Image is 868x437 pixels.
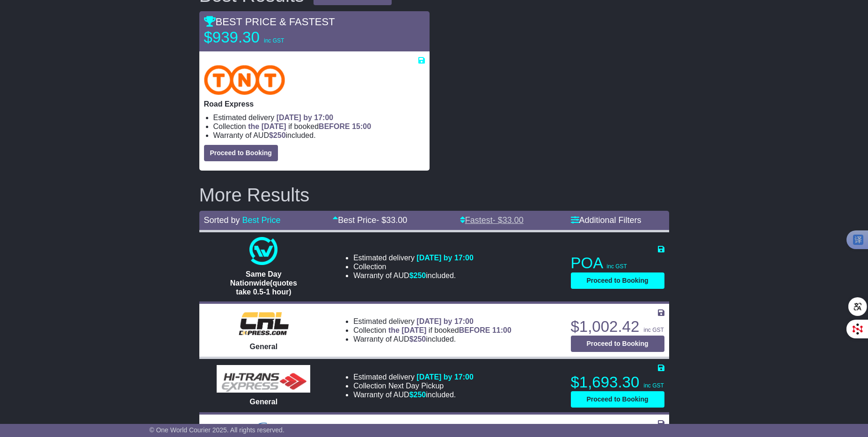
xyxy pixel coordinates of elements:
span: General [250,398,278,406]
span: - $ [493,215,524,225]
li: Estimated delivery [353,317,511,326]
span: [DATE] by 17:00 [416,254,474,262]
li: Warranty of AUD included. [353,271,474,280]
a: Additional Filters [571,215,642,225]
span: the [DATE] [248,122,286,130]
span: $ [269,131,286,139]
p: $1,693.30 [571,373,664,392]
span: [DATE] by 17:00 [416,373,474,381]
img: CRL: General [233,309,294,337]
li: Warranty of AUD included. [213,131,425,140]
span: 250 [273,131,286,139]
span: 33.00 [503,215,524,225]
span: BEFORE [459,326,490,334]
li: Estimated delivery [353,373,474,381]
span: 250 [414,335,426,343]
span: $ [409,272,426,279]
span: 11:00 [492,326,511,334]
h2: More Results [199,185,669,205]
span: Same Day Nationwide(quotes take 0.5-1 hour) [230,270,297,296]
span: Next Day Pickup [388,382,444,390]
li: Collection [353,326,511,335]
p: $1,002.42 [571,317,664,336]
span: the [DATE] [388,326,426,334]
span: General [250,343,278,351]
button: Proceed to Booking [571,336,664,352]
li: Collection [353,381,474,390]
img: One World Courier: Same Day Nationwide(quotes take 0.5-1 hour) [249,237,277,265]
a: Best Price- $33.00 [333,215,407,225]
li: Collection [353,262,474,271]
button: Proceed to Booking [571,272,664,289]
li: Estimated delivery [353,253,474,262]
span: [DATE] by 17:00 [277,114,334,122]
span: $ [409,335,426,343]
span: 15:00 [352,122,371,130]
span: - $ [376,215,407,225]
span: if booked [248,122,371,130]
button: Proceed to Booking [571,391,664,408]
span: inc GST [643,382,664,389]
span: [DATE] by 17:00 [416,317,474,325]
span: $ [409,391,426,399]
p: $939.30 [204,28,321,47]
span: inc GST [264,37,284,44]
span: inc GST [607,263,627,270]
p: POA [571,254,664,272]
p: Road Express [204,100,425,108]
span: if booked [388,326,511,334]
img: HiTrans (Machship): General [217,365,310,393]
a: Best Price [242,215,281,225]
button: Proceed to Booking [204,145,278,161]
span: 250 [414,391,426,399]
li: Estimated delivery [213,113,425,122]
span: 33.00 [386,215,407,225]
span: © One World Courier 2025. All rights reserved. [149,426,284,434]
span: BEST PRICE & FASTEST [204,16,335,28]
span: BEFORE [319,122,350,130]
li: Warranty of AUD included. [353,335,511,344]
span: 250 [414,272,426,279]
span: inc GST [643,327,664,333]
a: Fastest- $33.00 [460,215,524,225]
img: TNT Domestic: Road Express [204,65,285,95]
li: Warranty of AUD included. [353,390,474,399]
span: Sorted by [204,215,240,225]
li: Collection [213,122,425,131]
